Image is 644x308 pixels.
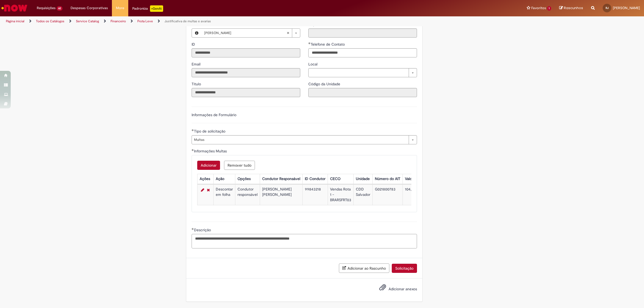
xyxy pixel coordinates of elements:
input: Código da Unidade [308,88,417,97]
span: Requisições [37,5,56,11]
a: Rascunhos [559,6,583,11]
button: Solicitação [392,264,417,273]
th: Ações [197,174,213,184]
span: Adicionar anexos [389,287,417,291]
span: Tipo de solicitação [194,129,226,134]
th: Valor R$ [402,174,421,184]
a: [PERSON_NAME]Limpar campo Favorecido [202,29,300,37]
span: Telefone de Contato [311,42,346,47]
span: Obrigatório Preenchido [192,149,194,151]
label: Somente leitura - Email [192,61,202,67]
span: Despesas Corporativas [71,5,108,11]
a: Frota Leve [137,19,153,23]
span: 62 [57,6,63,11]
span: Obrigatório Preenchido [192,129,194,131]
a: Limpar campo Local [308,68,417,77]
span: Local [308,62,319,67]
span: Informações Multas [194,149,228,153]
td: CDD Salvador [353,184,372,205]
span: Somente leitura - Departamento [308,22,334,27]
a: Página inicial [6,19,24,23]
span: Obrigatório Preenchido [308,42,311,44]
span: Somente leitura - Email [192,62,202,67]
td: [PERSON_NAME] [PERSON_NAME] [260,184,302,205]
th: Ação [213,174,235,184]
span: 1 [547,6,551,11]
abbr: Limpar campo Favorecido [284,29,292,37]
label: Somente leitura - ID [192,42,196,47]
th: CECO [328,174,353,184]
span: More [116,5,124,11]
span: Multas [194,135,406,144]
span: Necessários - Favorecido [194,22,214,27]
td: Condutor responsável [235,184,260,205]
td: 104,13 [402,184,421,205]
textarea: Descrição [192,234,417,249]
label: Somente leitura - Título [192,81,202,87]
td: Descontar em folha [213,184,235,205]
th: Número do AIT [372,174,402,184]
span: RJ [606,6,609,10]
input: ID [192,48,300,57]
input: Email [192,68,300,77]
label: Somente leitura - Código da Unidade [308,81,341,87]
span: Obrigatório Preenchido [192,228,194,230]
button: Adicionar anexos [378,283,387,295]
th: Unidade [353,174,372,184]
a: Service Catalog [76,19,99,23]
ul: Trilhas de página [4,16,425,26]
button: Adicionar ao Rascunho [339,263,389,273]
th: Condutor Responsável [260,174,302,184]
th: ID Condutor [302,174,328,184]
span: Rascunhos [564,5,583,10]
img: ServiceNow [1,3,28,13]
div: Padroniza [132,5,163,12]
button: Adicionar uma linha para Informações Multas [197,161,220,170]
input: Telefone de Contato [308,48,417,57]
span: Somente leitura - Título [192,82,202,86]
input: Departamento [308,28,417,38]
span: Descrição [194,228,212,232]
td: Vendas Rota 1 - BRARSFRT03 [328,184,353,205]
button: Remover todas as linhas de Informações Multas [224,161,255,170]
span: Favoritos [531,5,546,11]
input: Título [192,88,300,97]
a: Todos os Catálogos [36,19,64,23]
a: Financeiro [111,19,126,23]
span: [PERSON_NAME] [613,6,640,10]
th: Opções [235,174,260,184]
a: Justificativa de multas e avarias [164,19,211,23]
td: 99843218 [302,184,328,205]
span: [PERSON_NAME] [204,29,287,37]
a: Remover linha 1 [206,187,211,193]
p: +GenAi [150,5,163,12]
a: Editar Linha 1 [200,187,206,193]
label: Informações de Formulário [192,112,236,117]
td: G021800783 [372,184,402,205]
span: Somente leitura - Código da Unidade [308,82,341,86]
button: Favorecido, Visualizar este registro Ryan Jacinto [192,29,202,37]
